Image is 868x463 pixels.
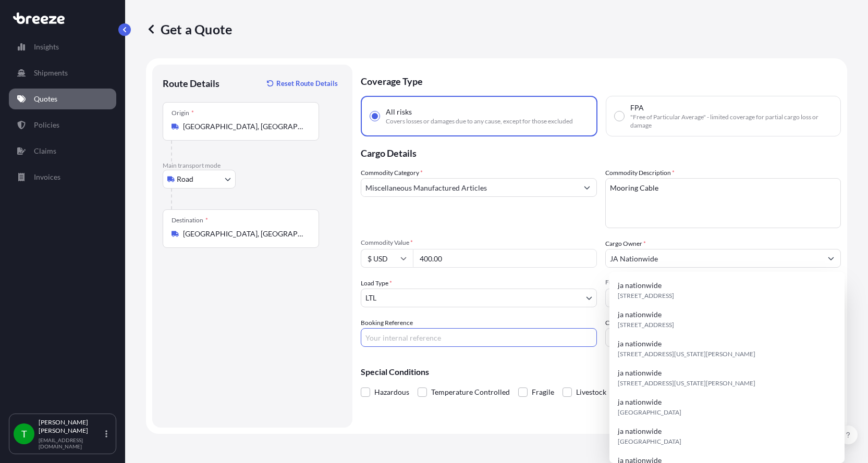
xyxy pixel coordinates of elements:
[262,75,342,92] button: Reset Route Details
[21,429,27,439] span: T
[276,78,338,89] p: Reset Route Details
[630,103,644,113] span: FPA
[370,111,380,121] input: All risksCovers losses or damages due to any cause, except for those excluded
[172,109,194,117] div: Origin
[606,249,822,268] input: Full name
[374,384,409,400] span: Hazardous
[630,113,833,130] span: "Free of Particular Average" - limited coverage for partial cargo loss or damage
[163,161,342,170] p: Main transport mode
[361,368,841,376] p: Special Conditions
[146,21,232,37] p: Get a Quote
[9,115,116,135] a: Policies
[361,239,597,247] span: Commodity Value
[605,318,642,328] label: Carrier Name
[532,384,554,400] span: Fragile
[361,278,392,289] span: Load Type
[618,436,681,447] span: [GEOGRAPHIC_DATA]
[365,293,376,303] span: LTL
[361,289,597,307] button: LTL
[9,36,116,57] a: Insights
[386,117,573,126] span: Covers losses or damages due to any cause, except for those excluded
[177,174,193,184] span: Road
[361,328,597,347] input: Your internal reference
[605,328,841,347] input: Enter name
[9,141,116,161] a: Claims
[163,170,236,189] button: Select transport
[618,349,755,359] span: [STREET_ADDRESS][US_STATE][PERSON_NAME]
[413,249,597,268] input: Type amount
[9,167,116,187] a: Invoices
[9,89,116,109] a: Quotes
[618,407,681,418] span: [GEOGRAPHIC_DATA]
[361,136,841,168] p: Cargo Details
[39,418,103,435] p: [PERSON_NAME] [PERSON_NAME]
[34,172,60,182] p: Invoices
[34,146,56,156] p: Claims
[618,426,662,436] span: ja nationwide
[34,94,57,104] p: Quotes
[576,384,606,400] span: Livestock
[361,178,578,197] input: Select a commodity type
[361,65,841,96] p: Coverage Type
[9,62,116,83] a: Shipments
[615,111,624,121] input: FPA"Free of Particular Average" - limited coverage for partial cargo loss or damage
[163,77,219,90] p: Route Details
[618,378,755,389] span: [STREET_ADDRESS][US_STATE][PERSON_NAME]
[183,121,306,132] input: Origin
[34,68,68,78] p: Shipments
[605,168,675,178] label: Commodity Description
[618,368,662,378] span: ja nationwide
[39,437,103,449] p: [EMAIL_ADDRESS][DOMAIN_NAME]
[618,320,674,330] span: [STREET_ADDRESS]
[183,229,306,239] input: Destination
[618,339,662,349] span: ja nationwide
[605,239,646,249] label: Cargo Owner
[822,249,840,268] button: Show suggestions
[34,120,59,130] p: Policies
[618,309,662,320] span: ja nationwide
[386,107,412,117] span: All risks
[361,318,413,328] label: Booking Reference
[605,278,841,286] span: Freight Cost
[34,42,59,52] p: Insights
[431,384,510,400] span: Temperature Controlled
[361,168,423,178] label: Commodity Category
[618,291,674,301] span: [STREET_ADDRESS]
[172,216,208,224] div: Destination
[578,178,596,197] button: Show suggestions
[618,397,662,407] span: ja nationwide
[618,280,662,291] span: ja nationwide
